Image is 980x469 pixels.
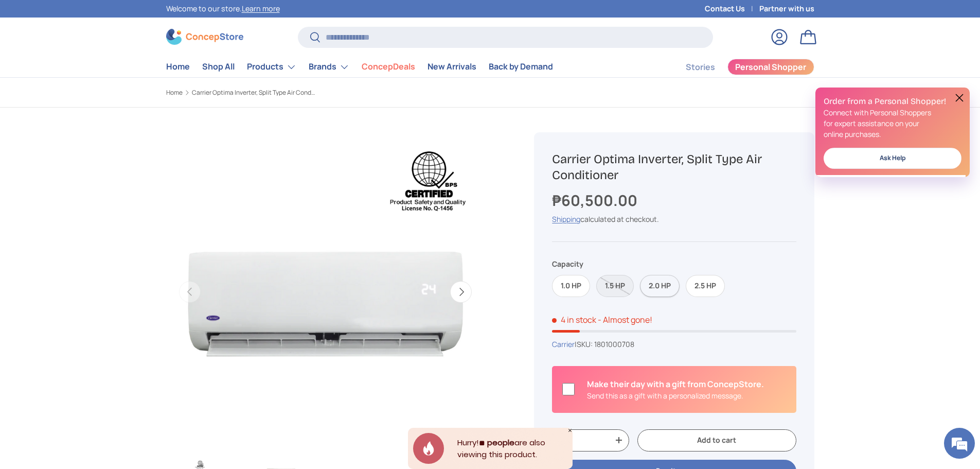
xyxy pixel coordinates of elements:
[598,314,652,325] p: - Almost gone!
[562,383,575,395] input: Is this a gift?
[552,151,796,183] h1: Carrier Optima Inverter, Split Type Air Conditioner
[166,90,183,96] a: Home
[637,429,796,451] button: Add to cart
[759,3,814,14] a: Partner with us
[587,378,764,401] div: Is this a gift?
[552,258,583,269] legend: Capacity
[166,57,553,77] nav: Primary
[594,339,634,349] span: 1801000708
[552,314,596,325] span: 4 in stock
[552,214,580,224] a: Shipping
[705,3,759,14] a: Contact Us
[242,4,280,13] a: Learn more
[166,29,243,45] img: ConcepStore
[567,428,573,433] div: Close
[427,57,476,77] a: New Arrivals
[552,339,575,349] a: Carrier
[362,57,415,77] a: ConcepDeals
[596,275,634,297] label: Sold out
[166,3,280,14] p: Welcome to our store.
[735,63,806,71] span: Personal Shopper
[166,57,190,77] a: Home
[241,57,302,77] summary: Products
[577,339,593,349] span: SKU:
[489,57,553,77] a: Back by Demand
[552,190,640,211] strong: ₱60,500.00
[824,148,961,169] a: Ask Help
[824,107,961,140] p: Connect with Personal Shoppers for expert assistance on your online purchases.
[575,339,634,349] span: |
[824,96,961,107] h2: Order from a Personal Shopper!
[192,90,315,96] a: Carrier Optima Inverter, Split Type Air Conditioner
[686,57,715,77] a: Stories
[202,57,235,77] a: Shop All
[166,88,510,97] nav: Breadcrumbs
[661,57,814,77] nav: Secondary
[302,57,355,77] summary: Brands
[727,59,814,75] a: Personal Shopper
[552,214,796,224] div: calculated at checkout.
